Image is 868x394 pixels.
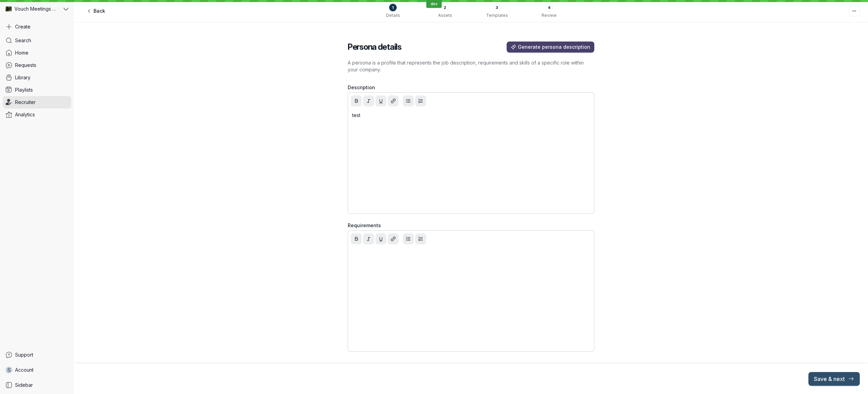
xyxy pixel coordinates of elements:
[808,372,860,386] button: Save & next
[15,382,33,389] span: Sidebar
[94,8,105,14] span: Back
[386,13,400,18] div: Details
[3,379,71,391] a: Sidebar
[444,4,446,11] div: 2
[403,233,414,244] button: Bullet list
[15,62,36,69] span: Requests
[3,84,71,96] a: Playlists
[3,108,71,121] a: Analytics
[14,5,58,12] span: Vouch Meetings Demo
[527,4,571,18] a: 4Review
[415,233,426,244] button: Ordered list
[348,42,594,53] h2: Persona details
[363,95,374,106] button: Italic
[475,4,519,18] a: 3Templates
[3,71,71,84] a: Library
[348,59,594,73] p: A persona is a profile that represents the job description, requirements and skills of a specific...
[375,95,386,106] button: Underline
[15,37,31,44] span: Search
[814,375,854,382] span: Save & next
[348,222,381,229] span: Requirements
[3,349,71,361] a: Support
[423,4,467,18] a: 2Assets
[351,233,362,244] button: Bold
[438,13,452,18] div: Assets
[352,112,590,119] p: test
[507,42,594,53] button: Generate persona description
[486,13,508,18] div: Templates
[518,44,590,50] span: Generate persona description
[3,96,71,108] a: Recruiter
[7,367,11,373] span: S
[15,367,34,373] span: Account
[15,49,28,56] span: Home
[388,95,399,106] button: Add hyperlink
[82,5,109,16] a: Back
[3,3,71,15] button: Vouch Meetings Demo avatarVouch Meetings Demo
[3,59,71,71] a: Requests
[15,111,35,118] span: Analytics
[415,95,426,106] button: Ordered list
[371,4,415,18] a: 1Details
[15,23,30,30] span: Create
[388,233,399,244] button: Add hyperlink
[3,3,62,15] div: Vouch Meetings Demo
[351,95,362,106] button: Bold
[3,34,71,47] a: Search
[15,74,30,81] span: Library
[403,95,414,106] button: Bullet list
[3,364,71,376] a: SAccount
[496,4,498,11] div: 3
[348,84,375,91] span: Description
[363,233,374,244] button: Italic
[5,6,12,12] img: Vouch Meetings Demo avatar
[15,86,33,93] span: Playlists
[392,4,394,11] div: 1
[542,13,557,18] div: Review
[375,233,386,244] button: Underline
[548,4,550,11] div: 4
[15,99,36,106] span: Recruiter
[15,351,33,358] span: Support
[3,47,71,59] a: Home
[3,21,71,33] button: Create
